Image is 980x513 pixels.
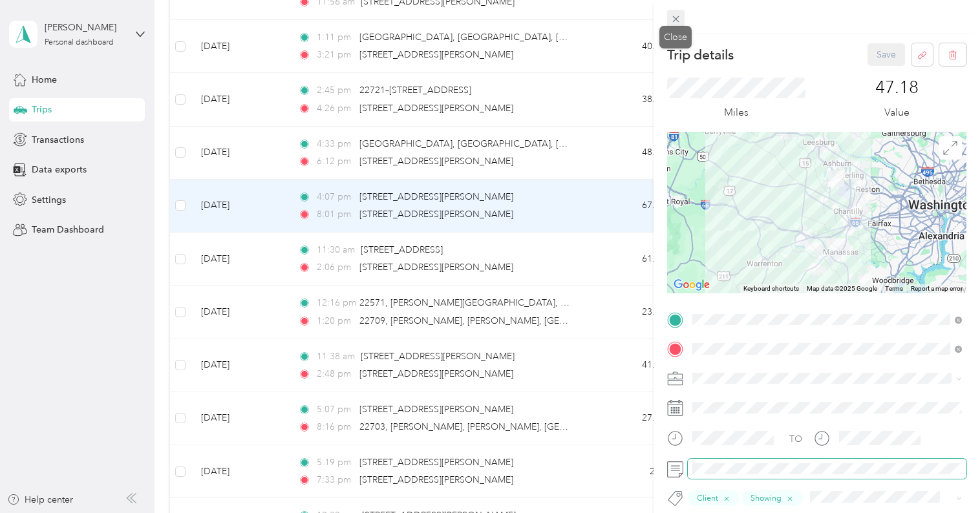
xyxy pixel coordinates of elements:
[789,432,802,446] div: TO
[659,26,692,48] div: Close
[670,277,713,293] img: Google
[807,285,877,292] span: Map data ©2025 Google
[911,285,963,292] a: Report a map error
[741,490,803,507] button: Showing
[751,492,782,504] span: Showing
[670,277,713,293] a: Open this area in Google Maps (opens a new window)
[667,46,734,64] p: Trip details
[743,284,799,293] button: Keyboard shortcuts
[885,285,903,292] a: Terms (opens in new tab)
[884,105,910,121] p: Value
[908,441,980,513] iframe: Everlance-gr Chat Button Frame
[688,490,740,507] button: Client
[724,105,749,121] p: Miles
[697,492,718,504] span: Client
[875,78,919,98] p: 47.18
